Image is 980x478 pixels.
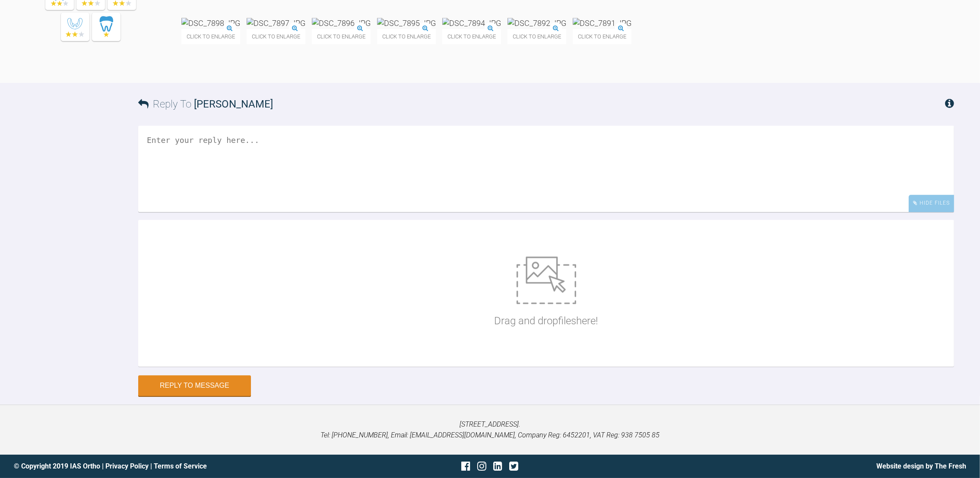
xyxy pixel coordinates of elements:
img: DSC_7896.JPG [312,18,371,28]
span: Click to enlarge [377,29,436,44]
button: Reply to Message [138,375,251,396]
span: Click to enlarge [573,29,631,44]
a: Terms of Service [154,462,207,470]
img: DSC_7897.JPG [247,18,305,28]
img: DSC_7894.JPG [442,18,501,28]
h3: Reply To [138,96,273,112]
span: Click to enlarge [181,29,240,44]
img: DSC_7898.JPG [181,18,240,28]
img: DSC_7891.JPG [573,18,631,28]
div: © Copyright 2019 IAS Ortho | | [14,461,331,472]
a: Privacy Policy [105,462,149,470]
span: Click to enlarge [312,29,371,44]
img: DSC_7895.JPG [377,18,436,28]
a: Website design by The Fresh [876,462,966,470]
p: [STREET_ADDRESS]. Tel: [PHONE_NUMBER], Email: [EMAIL_ADDRESS][DOMAIN_NAME], Company Reg: 6452201,... [14,419,966,441]
span: Click to enlarge [442,29,501,44]
span: [PERSON_NAME] [194,98,273,110]
p: Drag and drop files here! [495,313,598,329]
span: Click to enlarge [507,29,566,44]
div: Hide Files [909,195,954,212]
span: Click to enlarge [247,29,305,44]
img: DSC_7892.JPG [507,18,566,28]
